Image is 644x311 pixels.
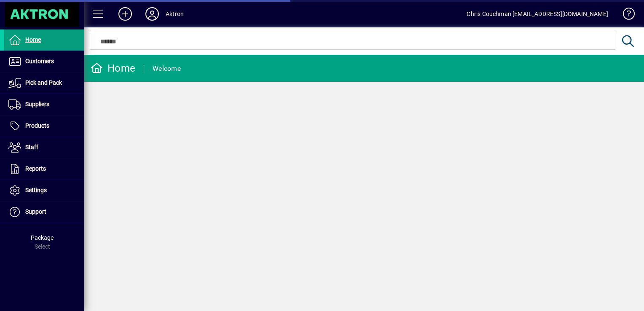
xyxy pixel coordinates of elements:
span: Home [25,36,41,43]
span: Support [25,208,46,215]
a: Suppliers [4,94,84,115]
div: Home [91,62,135,75]
a: Settings [4,180,84,201]
div: Aktron [166,7,184,21]
a: Products [4,115,84,137]
a: Staff [4,137,84,158]
span: Suppliers [25,101,49,107]
a: Pick and Pack [4,72,84,94]
div: Chris Couchman [EMAIL_ADDRESS][DOMAIN_NAME] [467,7,608,21]
span: Staff [25,144,38,150]
button: Profile [139,6,166,21]
span: Products [25,122,49,129]
a: Reports [4,158,84,180]
a: Customers [4,51,84,72]
button: Add [112,6,139,21]
a: Support [4,201,84,223]
span: Package [31,234,54,241]
span: Pick and Pack [25,79,62,86]
span: Customers [25,58,54,64]
a: Knowledge Base [617,2,633,29]
span: Settings [25,187,47,193]
span: Reports [25,165,46,172]
div: Welcome [153,62,181,75]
